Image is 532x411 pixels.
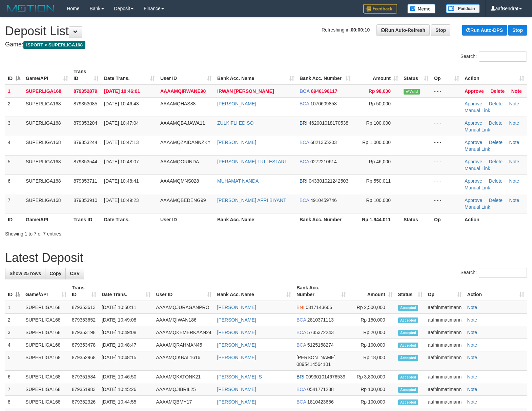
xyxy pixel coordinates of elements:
[153,282,214,301] th: User ID: activate to sort column ascending
[467,342,477,348] a: Note
[153,339,214,351] td: AAAAMQRAHMAN45
[465,120,482,126] a: Approve
[69,396,99,408] td: 879352326
[467,317,477,323] a: Note
[465,159,482,164] a: Approve
[23,339,69,351] td: SUPERLIGA168
[310,101,337,106] span: Copy 1070609858 to clipboard
[23,326,69,339] td: SUPERLIGA168
[300,101,309,106] span: BCA
[5,251,527,265] h1: Latest Deposit
[307,387,334,392] span: Copy 0541771238 to clipboard
[511,88,522,94] a: Note
[300,159,309,164] span: BCA
[465,146,490,152] a: Manual Link
[465,101,482,106] a: Approve
[509,198,519,203] a: Note
[23,396,69,408] td: SUPERLIGA168
[349,351,395,371] td: Rp 18,000
[297,213,353,226] th: Bank Acc. Number
[5,3,57,14] img: MOTION_logo.png
[425,396,465,408] td: aafhinmatimann
[214,213,297,226] th: Bank Acc. Name
[217,305,256,310] a: [PERSON_NAME]
[23,301,69,314] td: SUPERLIGA168
[461,52,527,62] label: Search:
[99,314,154,326] td: [DATE] 10:49:08
[425,326,465,339] td: aafhinmatimann
[398,355,418,361] span: Accepted
[465,185,490,190] a: Manual Link
[465,204,490,210] a: Manual Link
[431,65,462,85] th: Op: activate to sort column ascending
[23,97,71,117] td: SUPERLIGA168
[322,27,370,33] span: Refreshing in:
[5,117,23,136] td: 3
[363,4,397,14] img: Feedback.jpg
[366,198,391,203] span: Rp 100,000
[104,178,139,184] span: [DATE] 10:48:41
[69,301,99,314] td: 879353613
[5,326,23,339] td: 3
[465,140,482,145] a: Approve
[307,330,334,335] span: Copy 5735372243 to clipboard
[489,140,503,145] a: Delete
[300,120,307,126] span: BRI
[5,213,23,226] th: ID
[296,387,306,392] span: BCA
[153,351,214,371] td: AAAAMQIKBAL1616
[300,178,307,184] span: BRI
[71,213,101,226] th: Trans ID
[467,387,477,392] a: Note
[467,374,477,379] a: Note
[307,317,334,323] span: Copy 2810371113 to clipboard
[296,305,304,310] span: BNI
[296,317,306,323] span: BCA
[5,97,23,117] td: 2
[489,198,503,203] a: Delete
[23,213,71,226] th: Game/API
[398,343,418,348] span: Accepted
[369,159,391,164] span: Rp 46,000
[431,174,462,194] td: - - -
[465,108,490,113] a: Manual Link
[23,282,69,301] th: Game/API: activate to sort column ascending
[398,374,418,380] span: Accepted
[74,198,97,203] span: 879353910
[300,140,309,145] span: BCA
[5,339,23,351] td: 4
[311,88,337,94] span: Copy 8940196117 to clipboard
[5,41,527,48] h4: Game:
[349,371,395,383] td: Rp 3,800,000
[353,213,401,226] th: Rp 1.944.011
[69,383,99,396] td: 879351983
[99,371,154,383] td: [DATE] 10:46:50
[431,117,462,136] td: - - -
[5,301,23,314] td: 1
[23,314,69,326] td: SUPERLIGA168
[425,339,465,351] td: aafhinmatimann
[153,383,214,396] td: AAAAMQJIBRIL25
[462,65,527,85] th: Action: activate to sort column ascending
[509,178,519,184] a: Note
[431,97,462,117] td: - - -
[158,213,214,226] th: User ID
[465,166,490,171] a: Manual Link
[431,24,450,36] a: Stop
[74,120,97,126] span: 879353204
[509,101,519,106] a: Note
[425,383,465,396] td: aafhinmatimann
[74,178,97,184] span: 879353711
[489,101,503,106] a: Delete
[104,101,139,106] span: [DATE] 10:46:43
[160,140,211,145] span: AAAAMQZAIDANNZKY
[376,24,430,36] a: Run Auto-Refresh
[306,374,345,379] span: Copy 009301014676539 to clipboard
[217,355,256,360] a: [PERSON_NAME]
[5,396,23,408] td: 8
[23,85,71,98] td: SUPERLIGA168
[99,339,154,351] td: [DATE] 10:48:47
[5,174,23,194] td: 6
[509,159,519,164] a: Note
[153,396,214,408] td: AAAAMQBMY17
